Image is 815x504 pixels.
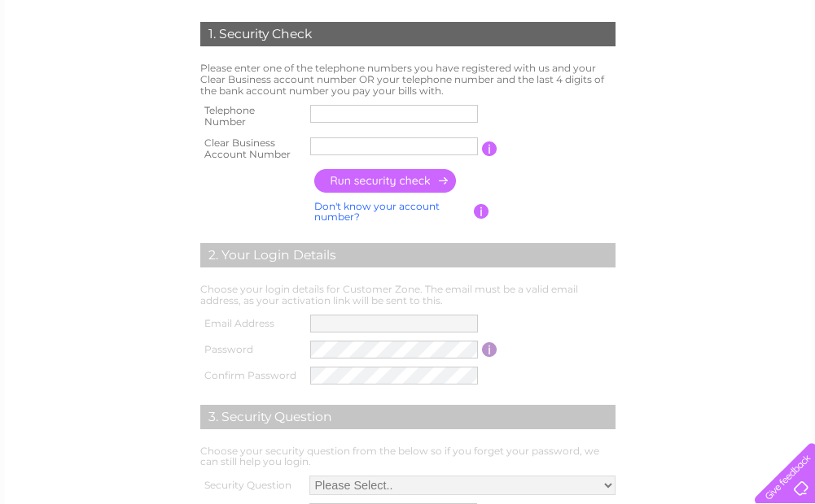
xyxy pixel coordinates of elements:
th: Email Address [196,311,307,337]
th: Confirm Password [196,363,307,389]
input: Information [482,342,497,357]
a: Water [587,69,618,81]
th: Clear Business Account Number [196,133,307,165]
a: Telecoms [673,69,722,81]
th: Security Question [196,471,305,499]
input: Information [482,141,497,156]
a: Don't know your account number? [314,200,440,224]
div: 1. Security Check [200,22,616,46]
td: Choose your login details for Customer Zone. The email must be a valid email address, as your act... [196,280,620,311]
input: Information [474,204,489,219]
img: logo.png [28,42,112,92]
div: Clear Business is a trading name of Verastar Limited (registered in [GEOGRAPHIC_DATA] No. 3667643... [24,9,793,79]
td: Please enter one of the telephone numbers you have registered with us and your Clear Business acc... [196,59,620,100]
th: Password [196,337,307,363]
a: 0333 014 3131 [508,8,620,28]
a: Energy [628,69,664,81]
div: 2. Your Login Details [200,243,616,267]
div: 3. Security Question [200,405,616,429]
td: Choose your security question from the below so if you forget your password, we can still help yo... [196,441,620,472]
th: Telephone Number [196,100,307,133]
a: Blog [732,69,756,81]
a: Contact [765,69,805,81]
